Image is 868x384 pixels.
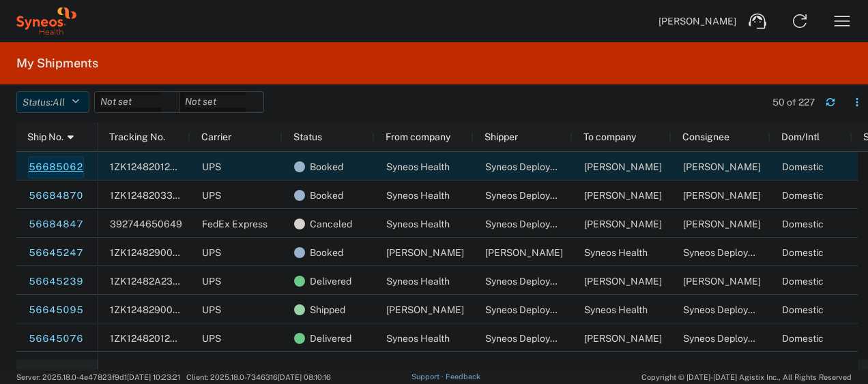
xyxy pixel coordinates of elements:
[310,267,351,295] span: Delivered
[584,333,662,344] span: Lauren Martin
[310,353,352,381] span: Canceled
[278,373,331,381] span: [DATE] 08:10:16
[446,372,480,381] a: Feedback
[386,247,464,258] span: Brandon Epting
[310,238,343,267] span: Booked
[110,304,209,315] span: 1ZK124829001810718
[682,131,729,142] span: Consignee
[782,161,824,172] span: Domestic
[28,185,84,207] a: 56684870
[485,190,577,201] span: Syneos Deployments
[683,276,761,287] span: Brandon Epting
[411,372,446,381] a: Support
[27,131,63,142] span: Ship No.
[683,161,761,172] span: Mark Preston
[584,276,662,287] span: Brandon Epting
[584,304,648,315] span: Syneos Health
[110,219,182,229] span: 392744650649
[202,247,221,258] span: UPS
[683,190,761,201] span: Mark Preston
[202,333,221,344] span: UPS
[386,304,464,315] span: Lauren Martin
[179,92,263,112] input: Not set
[53,97,65,108] span: All
[16,373,180,381] span: Server: 2025.18.0-4e47823f9d1
[386,131,450,142] span: From company
[202,219,267,229] span: FedEx Express
[28,157,84,178] a: 56685062
[386,190,450,201] span: Syneos Health
[584,190,662,201] span: Mark Preston
[584,247,648,258] span: Syneos Health
[485,276,577,287] span: Syneos Deployments
[28,328,84,350] a: 56645076
[202,161,221,172] span: UPS
[485,219,577,229] span: Syneos Deployments
[310,295,345,324] span: Shipped
[485,304,577,315] span: Syneos Deployments
[782,304,824,315] span: Domestic
[583,131,636,142] span: To company
[386,219,450,229] span: Syneos Health
[28,242,84,264] a: 56645247
[202,304,221,315] span: UPS
[781,131,820,142] span: Dom/Intl
[659,15,736,27] span: [PERSON_NAME]
[110,333,212,344] span: 1ZK124820128082337
[485,333,577,344] span: Syneos Deployments
[683,304,775,315] span: Syneos Deployments
[310,324,351,353] span: Delivered
[109,131,165,142] span: Tracking No.
[683,219,761,229] span: Mark Preston
[386,161,450,172] span: Syneos Health
[584,161,662,172] span: Mark Preston
[782,219,824,229] span: Domestic
[782,333,824,344] span: Domestic
[683,333,775,344] span: Syneos Deployments
[293,131,322,142] span: Status
[485,247,563,258] span: Brandon Epting
[641,371,852,383] span: Copyright © [DATE]-[DATE] Agistix Inc., All Rights Reserved
[310,210,352,238] span: Canceled
[28,214,84,236] a: 56684847
[683,247,775,258] span: Syneos Deployments
[202,190,221,201] span: UPS
[782,247,824,258] span: Domestic
[127,373,180,381] span: [DATE] 10:23:21
[772,96,815,108] div: 50 of 227
[110,276,212,287] span: 1ZK12482A230901747
[386,333,450,344] span: Syneos Health
[110,161,211,172] span: 1ZK124820126150436
[386,276,450,287] span: Syneos Health
[16,91,89,113] button: Status:All
[110,190,214,201] span: 1ZK124820338668227
[584,219,662,229] span: Mark Preston
[202,276,221,287] span: UPS
[16,55,98,71] h2: My Shipments
[782,276,824,287] span: Domestic
[28,300,84,321] a: 56645095
[310,153,343,181] span: Booked
[28,271,84,293] a: 56645239
[485,161,577,172] span: Syneos Deployments
[782,190,824,201] span: Domestic
[484,131,518,142] span: Shipper
[186,373,331,381] span: Client: 2025.18.0-7346316
[310,181,343,210] span: Booked
[110,247,213,258] span: 1ZK124829003387727
[28,357,84,379] a: 56644377
[95,92,179,112] input: Not set
[201,131,231,142] span: Carrier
